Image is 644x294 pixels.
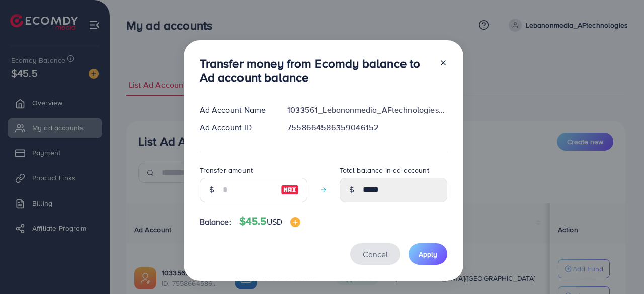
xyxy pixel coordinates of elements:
span: Cancel [363,249,388,260]
div: 7558664586359046152 [279,122,455,133]
span: USD [267,216,282,227]
label: Total balance in ad account [340,165,429,175]
iframe: Chat [601,249,636,286]
div: 1033561_Lebanonmedia_AFtechnologies_1759889050476 [279,104,455,116]
span: Apply [419,249,437,259]
button: Apply [409,243,447,265]
h4: $45.5 [239,215,300,228]
img: image [290,217,300,227]
h3: Transfer money from Ecomdy balance to Ad account balance [200,56,431,85]
div: Ad Account ID [192,122,280,133]
button: Cancel [350,243,400,265]
img: image [281,184,299,196]
label: Transfer amount [200,165,253,175]
div: Ad Account Name [192,104,280,116]
span: Balance: [200,216,231,228]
